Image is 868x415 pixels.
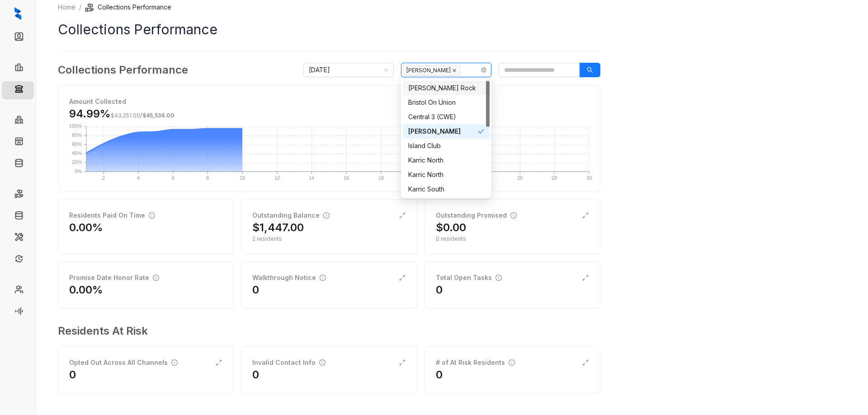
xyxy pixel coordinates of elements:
[252,235,406,243] div: 2 residents
[323,212,330,219] span: info-circle
[517,175,523,181] text: 26
[72,159,82,165] text: 20%
[436,358,515,368] div: # of At Risk Residents
[72,141,82,147] text: 60%
[399,274,406,281] span: expand-alt
[2,229,34,247] li: Maintenance
[2,208,34,226] li: Move Outs
[510,212,517,219] span: info-circle
[69,210,155,220] div: Residents Paid On Time
[448,175,453,181] text: 22
[69,123,82,129] text: 100%
[142,112,175,119] span: $45,534.00
[252,220,304,235] h2: $1,447.00
[215,359,222,366] span: expand-alt
[436,235,589,243] div: 0 residents
[2,29,34,47] li: Leads
[2,134,34,152] li: Units
[495,275,502,281] span: info-circle
[481,67,486,73] span: close-circle
[2,282,34,300] li: Team
[309,175,314,181] text: 14
[252,273,326,283] div: Walkthrough Notice
[240,175,245,181] text: 10
[403,65,460,75] span: [PERSON_NAME]
[56,2,77,12] a: Home
[2,303,34,322] li: Voice AI
[452,68,457,73] span: close
[252,210,330,220] div: Outstanding Balance
[2,155,34,173] li: Knowledge
[320,275,326,281] span: info-circle
[172,175,175,181] text: 6
[79,2,81,12] li: /
[149,212,155,219] span: info-circle
[2,112,34,130] li: Communities
[482,175,488,181] text: 24
[69,98,126,105] strong: Amount Collected
[153,275,159,281] span: info-circle
[111,112,175,119] span: /
[378,175,384,181] text: 18
[582,359,589,366] span: expand-alt
[14,7,21,20] img: logo
[58,323,593,339] h3: Residents At Risk
[102,175,105,181] text: 2
[582,274,589,281] span: expand-alt
[252,358,325,368] div: Invalid Contact Info
[587,67,593,73] span: search
[413,175,419,181] text: 20
[69,273,159,283] div: Promise Date Honor Rate
[75,168,82,174] text: 0%
[58,62,188,78] h3: Collections Performance
[72,132,82,138] text: 80%
[436,220,466,235] h2: $0.00
[69,283,103,297] h2: 0.00%
[206,175,209,181] text: 8
[2,60,34,78] li: Leasing
[111,112,140,119] span: $43,251.00
[2,251,34,269] li: Renewals
[436,210,517,220] div: Outstanding Promised
[436,368,443,382] h2: 0
[586,175,592,181] text: 30
[137,175,140,181] text: 4
[69,107,175,121] h3: 94.99%
[171,359,178,366] span: info-circle
[252,368,259,382] h2: 0
[309,63,388,77] span: September 2025
[85,2,171,12] li: Collections Performance
[69,358,178,368] div: Opted Out Across All Channels
[69,368,76,382] h2: 0
[582,212,589,219] span: expand-alt
[274,175,280,181] text: 12
[552,175,557,181] text: 28
[436,283,443,297] h2: 0
[2,186,34,204] li: Rent Collections
[319,359,325,366] span: info-circle
[69,220,103,235] h2: 0.00%
[2,81,34,99] li: Collections
[509,359,515,366] span: info-circle
[399,359,406,366] span: expand-alt
[436,273,502,283] div: Total Open Tasks
[399,212,406,219] span: expand-alt
[344,175,349,181] text: 16
[72,150,82,156] text: 40%
[58,19,600,40] h1: Collections Performance
[252,283,259,297] h2: 0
